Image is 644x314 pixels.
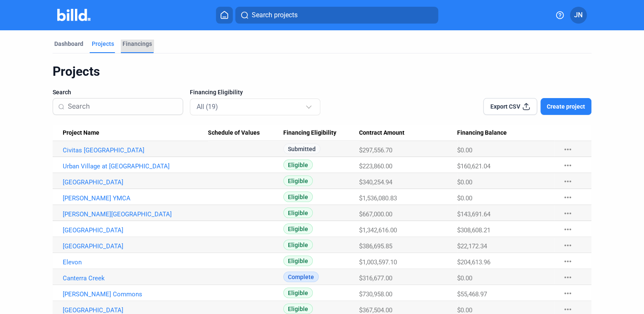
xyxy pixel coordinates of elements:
[359,146,392,154] span: $297,556.70
[570,7,587,24] button: JN
[359,210,392,218] span: $667,000.00
[563,288,573,298] mat-icon: more_horiz
[563,144,573,154] mat-icon: more_horiz
[283,176,313,186] span: Eligible
[63,226,208,234] a: [GEOGRAPHIC_DATA]
[190,88,243,96] span: Financing Eligibility
[57,9,90,21] img: Billd Company Logo
[457,178,472,186] span: $0.00
[563,160,573,170] mat-icon: more_horiz
[359,194,397,202] span: $1,536,080.83
[547,102,585,111] span: Create project
[457,129,507,137] span: Financing Balance
[359,226,397,234] span: $1,342,616.00
[283,303,313,314] span: Eligible
[457,242,487,250] span: $22,172.34
[563,208,573,218] mat-icon: more_horiz
[63,194,208,202] a: [PERSON_NAME] YMCA
[457,146,472,154] span: $0.00
[283,144,320,154] span: Submitted
[283,192,313,202] span: Eligible
[283,255,313,266] span: Eligible
[197,103,218,111] mat-select-trigger: All (19)
[283,224,313,234] span: Eligible
[483,98,537,115] button: Export CSV
[63,210,208,218] a: [PERSON_NAME][GEOGRAPHIC_DATA]
[53,64,591,80] div: Projects
[63,162,208,170] a: Urban Village at [GEOGRAPHIC_DATA]
[283,287,313,298] span: Eligible
[563,256,573,266] mat-icon: more_horiz
[563,240,573,250] mat-icon: more_horiz
[283,208,313,218] span: Eligible
[63,178,208,186] a: [GEOGRAPHIC_DATA]
[563,176,573,186] mat-icon: more_horiz
[63,290,208,298] a: [PERSON_NAME] Commons
[563,192,573,202] mat-icon: more_horiz
[63,129,99,137] span: Project Name
[359,162,392,170] span: $223,860.00
[359,306,392,314] span: $367,504.00
[457,306,472,314] span: $0.00
[457,162,490,170] span: $160,621.04
[251,10,297,20] span: Search projects
[359,129,457,137] div: Contract Amount
[63,242,208,250] a: [GEOGRAPHIC_DATA]
[283,239,313,250] span: Eligible
[457,258,490,266] span: $204,613.96
[208,129,260,137] span: Schedule of Values
[122,40,152,48] div: Financings
[359,129,404,137] span: Contract Amount
[457,290,487,298] span: $55,468.97
[359,290,392,298] span: $730,958.00
[457,194,472,202] span: $0.00
[63,306,208,314] a: [GEOGRAPHIC_DATA]
[574,10,583,20] span: JN
[283,129,359,137] div: Financing Eligibility
[283,271,319,282] span: Complete
[563,224,573,234] mat-icon: more_horiz
[63,129,208,137] div: Project Name
[63,274,208,282] a: Canterra Creek
[54,40,83,48] div: Dashboard
[359,178,392,186] span: $340,254.94
[208,129,283,137] div: Schedule of Values
[63,258,208,266] a: Elevon
[63,146,208,154] a: Civitas [GEOGRAPHIC_DATA]
[457,129,554,137] div: Financing Balance
[68,98,178,115] input: Search
[457,274,472,282] span: $0.00
[490,102,520,111] span: Export CSV
[283,129,336,137] span: Financing Eligibility
[359,242,392,250] span: $386,695.85
[92,40,114,48] div: Projects
[53,88,71,96] span: Search
[235,7,438,24] button: Search projects
[283,160,313,170] span: Eligible
[540,98,591,115] button: Create project
[359,258,397,266] span: $1,003,597.10
[359,274,392,282] span: $316,677.00
[457,210,490,218] span: $143,691.64
[563,272,573,282] mat-icon: more_horiz
[457,226,490,234] span: $308,608.21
